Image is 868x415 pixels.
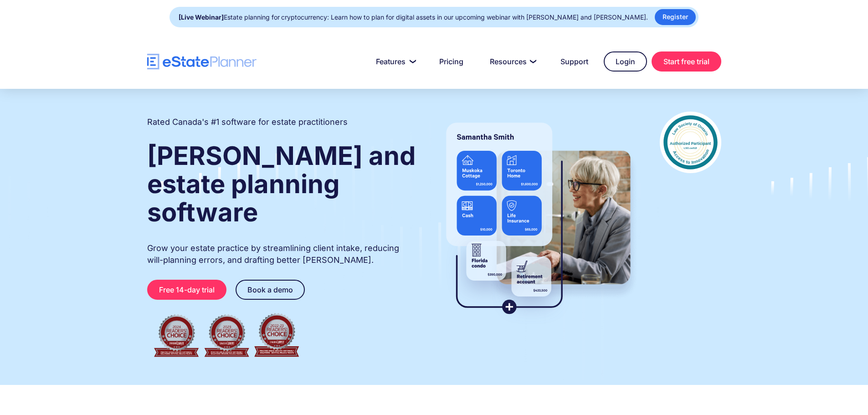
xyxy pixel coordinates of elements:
strong: [Live Webinar] [179,13,224,21]
a: Book a demo [236,280,305,300]
div: Estate planning for cryptocurrency: Learn how to plan for digital assets in our upcoming webinar ... [179,11,648,24]
strong: [PERSON_NAME] and estate planning software [147,140,416,228]
a: Resources [479,52,545,71]
a: Support [550,52,599,71]
a: home [147,54,257,70]
a: Register [655,9,696,25]
p: Grow your estate practice by streamlining client intake, reducing will-planning errors, and draft... [147,242,417,266]
a: Features [365,52,424,71]
a: Pricing [428,52,474,71]
img: estate planner showing wills to their clients, using eState Planner, a leading estate planning so... [435,112,642,326]
a: Free 14-day trial [147,280,226,300]
a: Start free trial [652,51,721,72]
h2: Rated Canada's #1 software for estate practitioners [147,116,348,128]
a: Login [604,51,647,72]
